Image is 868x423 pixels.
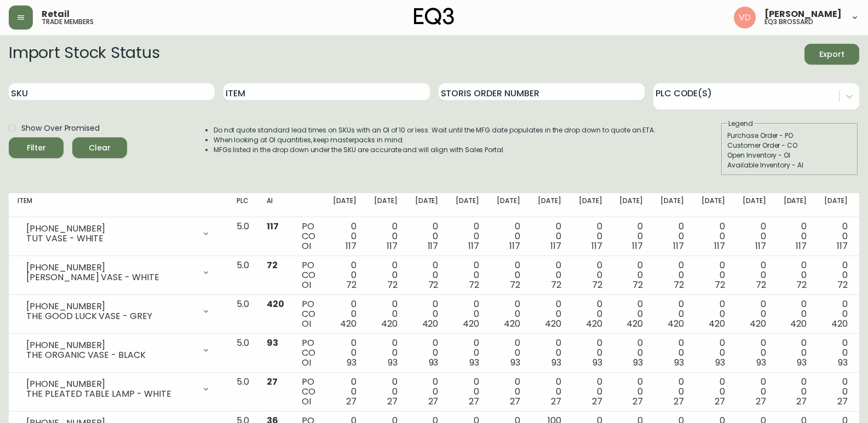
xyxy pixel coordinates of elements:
div: 0 0 [333,377,357,407]
span: 93 [347,356,357,369]
div: 0 0 [619,377,643,407]
th: [DATE] [324,193,365,217]
td: 5.0 [228,217,258,256]
div: 0 0 [333,299,357,329]
span: 72 [346,279,357,291]
span: 72 [796,279,807,291]
div: [PHONE_NUMBER] [26,302,195,311]
div: THE PLEATED TABLE LAMP - WHITE [26,389,195,399]
div: 0 0 [743,299,766,329]
div: 0 0 [824,299,848,329]
span: 27 [510,395,520,408]
div: Purchase Order - PO [727,131,852,141]
span: OI [302,395,311,408]
span: 27 [428,395,439,408]
th: [DATE] [652,193,693,217]
div: PO CO [302,338,315,368]
li: MFGs listed in the drop down under the SKU are accurate and will align with Sales Portal. [214,145,656,155]
div: 0 0 [743,260,766,290]
span: 27 [387,395,398,408]
span: 72 [633,279,643,291]
div: PO CO [302,299,315,329]
div: 0 0 [333,260,357,290]
div: 0 0 [497,338,520,368]
span: 72 [592,279,602,291]
li: When looking at OI quantities, keep masterpacks in mind. [214,135,656,145]
div: 0 0 [702,338,725,368]
div: 0 0 [415,377,439,407]
div: Open Inventory - OI [727,150,852,160]
div: 0 0 [538,222,561,251]
div: 0 0 [538,377,561,407]
div: [PHONE_NUMBER]THE PLEATED TABLE LAMP - WHITE [18,377,219,401]
div: Filter [27,141,46,155]
span: 117 [468,240,479,252]
span: OI [302,279,311,291]
span: 27 [756,395,766,408]
span: 117 [714,240,725,252]
div: [PHONE_NUMBER] [26,224,195,234]
span: 27 [551,395,561,408]
img: logo [414,8,455,25]
span: 93 [510,356,520,369]
span: 117 [267,220,279,233]
div: 0 0 [619,260,643,290]
span: 72 [510,279,520,291]
div: 0 0 [660,299,684,329]
span: 72 [674,279,684,291]
div: [PHONE_NUMBER]TUT VASE - WHITE [18,222,219,246]
span: 420 [340,317,357,330]
div: 0 0 [784,377,807,407]
h2: Import Stock Status [9,44,159,65]
span: 72 [756,279,766,291]
div: 0 0 [456,299,479,329]
div: TUT VASE - WHITE [26,234,195,244]
span: 27 [674,395,684,408]
th: AI [258,193,293,217]
span: 72 [469,279,479,291]
div: 0 0 [702,260,725,290]
span: OI [302,240,311,252]
button: Filter [9,137,64,158]
div: 0 0 [579,377,602,407]
div: 0 0 [702,377,725,407]
span: 117 [550,240,561,252]
div: 0 0 [497,299,520,329]
div: 0 0 [497,377,520,407]
div: 0 0 [538,260,561,290]
span: Show Over Promised [21,123,100,134]
span: 72 [387,279,398,291]
span: Retail [42,10,70,19]
span: 72 [837,279,848,291]
button: Clear [72,137,127,158]
th: [DATE] [529,193,570,217]
div: 0 0 [497,222,520,251]
td: 5.0 [228,373,258,412]
th: [DATE] [447,193,488,217]
th: [DATE] [365,193,406,217]
div: 0 0 [743,377,766,407]
div: 0 0 [456,338,479,368]
div: 0 0 [619,299,643,329]
span: 93 [715,356,725,369]
div: 0 0 [824,260,848,290]
span: 72 [267,259,278,271]
div: 0 0 [538,299,561,329]
span: 72 [715,279,725,291]
div: [PHONE_NUMBER] [26,340,195,350]
span: 117 [387,240,398,252]
button: Export [804,44,859,65]
div: 0 0 [374,377,398,407]
div: PO CO [302,260,315,290]
div: 0 0 [374,222,398,251]
div: 0 0 [538,338,561,368]
span: 420 [831,317,848,330]
div: 0 0 [579,299,602,329]
div: 0 0 [415,338,439,368]
th: [DATE] [611,193,652,217]
div: 0 0 [415,299,439,329]
span: 420 [668,317,684,330]
div: 0 0 [660,260,684,290]
div: 0 0 [702,222,725,251]
div: 0 0 [374,338,398,368]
